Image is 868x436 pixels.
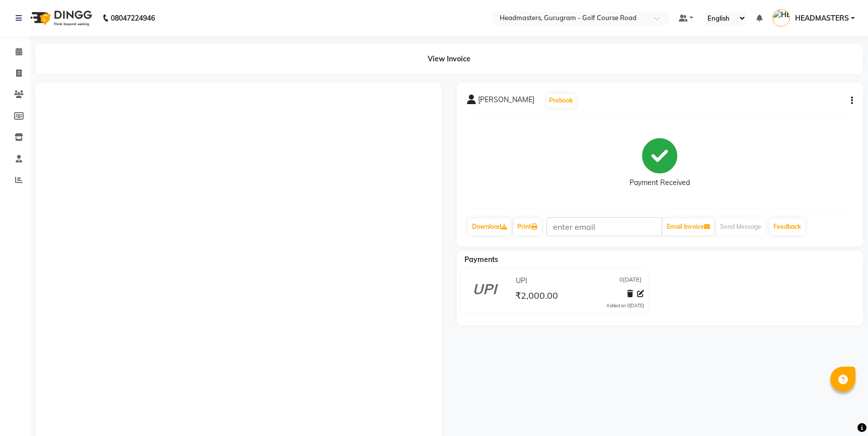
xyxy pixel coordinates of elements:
[769,218,805,235] a: Feedback
[111,4,155,32] b: 08047224946
[513,218,541,235] a: Print
[468,218,511,235] a: Download
[516,276,527,286] span: UPI
[629,178,690,188] div: Payment Received
[795,13,849,24] span: HEADMASTERS
[546,94,576,108] button: Prebook
[35,44,863,74] div: View Invoice
[26,4,95,32] img: logo
[546,217,662,236] input: enter email
[464,255,498,264] span: Payments
[772,9,790,27] img: HEADMASTERS
[515,290,558,304] span: ₹2,000.00
[663,218,714,235] button: Email Invoice
[716,218,765,235] button: Send Message
[619,276,642,286] span: 0[DATE]
[826,396,858,426] iframe: chat widget
[478,95,534,109] span: [PERSON_NAME]
[606,302,644,309] div: Added on 0[DATE]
